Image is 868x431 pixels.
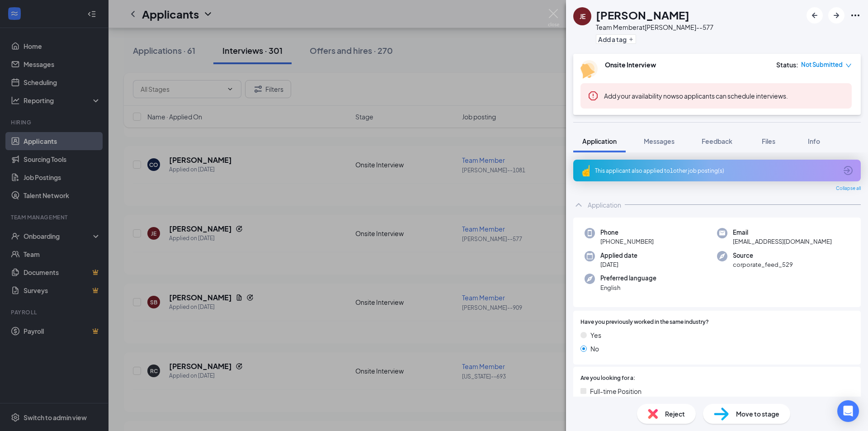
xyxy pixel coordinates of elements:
span: corporate_feed_529 [733,260,793,269]
span: Yes [590,330,601,340]
div: Open Intercom Messenger [837,400,859,422]
span: Email [733,228,832,237]
span: [DATE] [600,260,637,269]
span: Full-time Position [590,386,642,396]
span: Collapse all [836,185,861,192]
span: Reject [665,409,685,419]
span: Feedback [702,137,732,145]
div: Application [588,200,621,209]
span: Info [808,137,820,145]
div: This applicant also applied to 1 other job posting(s) [595,167,837,175]
h1: [PERSON_NAME] [596,7,689,23]
svg: Plus [628,37,634,42]
span: Are you looking for a: [580,374,635,383]
svg: ArrowRight [831,10,842,21]
span: Move to stage [736,409,779,419]
svg: ArrowCircle [843,165,854,176]
span: Not Submitted [801,60,843,69]
span: down [845,62,852,69]
button: Add your availability now [604,91,676,100]
button: ArrowRight [828,7,844,24]
span: so applicants can schedule interviews. [604,92,788,100]
div: JE [580,12,585,21]
div: Team Member at [PERSON_NAME]--577 [596,23,713,32]
span: Preferred language [600,274,656,283]
div: Status : [776,60,798,69]
svg: Ellipses [850,10,861,21]
span: Source [733,251,793,260]
svg: ArrowLeftNew [809,10,820,21]
span: No [590,344,599,354]
span: Application [582,137,617,145]
svg: Error [588,90,599,101]
button: PlusAdd a tag [596,34,636,44]
svg: ChevronUp [573,199,584,210]
span: Have you previously worked in the same industry? [580,318,709,327]
span: Phone [600,228,654,237]
span: Files [762,137,775,145]
span: [PHONE_NUMBER] [600,237,654,246]
span: English [600,283,656,292]
button: ArrowLeftNew [807,7,823,24]
span: Messages [644,137,675,145]
span: Applied date [600,251,637,260]
b: Onsite Interview [605,61,656,69]
span: [EMAIL_ADDRESS][DOMAIN_NAME] [733,237,832,246]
